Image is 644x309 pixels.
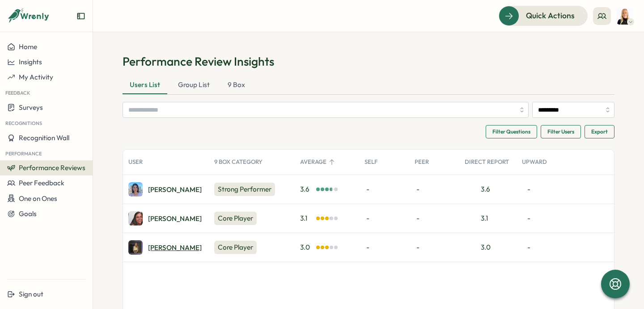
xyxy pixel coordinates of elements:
[123,54,614,69] h1: Performance Review Insights
[517,233,567,262] div: -
[409,175,459,204] div: -
[541,125,581,138] button: Filter Users
[19,103,43,112] span: Surveys
[148,244,202,251] div: [PERSON_NAME]
[214,241,257,254] div: Core Player
[591,125,608,138] span: Export
[123,153,209,171] div: User
[19,209,37,218] span: Goals
[123,76,167,94] div: Users List
[128,211,143,225] img: Eliza Sandaver
[481,213,488,223] div: 3.1
[517,204,567,233] div: -
[19,42,37,51] span: Home
[585,125,614,138] button: Export
[300,242,314,252] span: 3.0
[486,125,537,138] button: Filter Questions
[19,163,85,172] span: Performance Reviews
[19,134,69,142] span: Recognition Wall
[19,194,57,203] span: One on Ones
[214,183,275,196] div: Strong Performer
[214,212,257,225] div: Core Player
[128,211,202,225] a: Eliza Sandaver[PERSON_NAME]
[409,153,459,171] div: Peer
[499,6,588,25] button: Quick Actions
[359,233,409,262] div: -
[616,8,633,25] img: Hannah Dickens
[19,73,53,81] span: My Activity
[481,242,491,252] div: 3.0
[359,153,409,171] div: Self
[409,233,459,262] div: -
[76,12,85,21] button: Expand sidebar
[409,204,459,233] div: -
[19,58,42,66] span: Insights
[148,186,202,193] div: [PERSON_NAME]
[209,153,295,171] div: 9 Box Category
[459,153,517,171] div: Direct Report
[171,76,217,94] div: Group List
[517,175,567,204] div: -
[128,240,143,255] img: Naomi Vent
[128,182,143,196] img: Marina Ferreira
[220,76,252,94] div: 9 Box
[300,213,314,223] span: 3.1
[300,184,314,194] span: 3.6
[359,175,409,204] div: -
[128,240,202,255] a: Naomi Vent[PERSON_NAME]
[295,153,359,171] div: Average
[148,215,202,222] div: [PERSON_NAME]
[492,125,530,138] span: Filter Questions
[19,290,43,298] span: Sign out
[128,182,202,196] a: Marina Ferreira[PERSON_NAME]
[481,184,490,194] div: 3.6
[359,204,409,233] div: -
[517,153,567,171] div: Upward
[547,125,574,138] span: Filter Users
[19,179,64,187] span: Peer Feedback
[526,10,575,21] span: Quick Actions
